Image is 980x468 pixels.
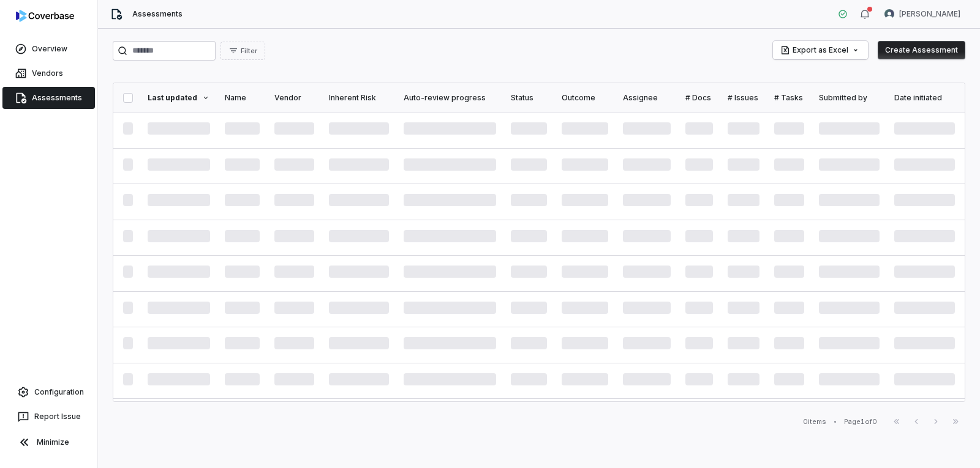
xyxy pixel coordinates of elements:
button: Export as Excel [773,41,868,59]
img: logo-D7KZi-bG.svg [16,10,74,22]
div: # Issues [728,93,759,103]
span: [PERSON_NAME] [899,9,960,19]
div: Assignee [623,93,671,103]
button: Create Assessment [878,41,965,59]
span: Overview [32,44,67,54]
span: Filter [241,46,257,56]
a: Overview [2,38,95,60]
span: Assessments [32,93,82,103]
div: • [834,417,837,426]
div: Inherent Risk [329,93,389,103]
div: # Docs [685,93,712,103]
div: Name [225,93,260,103]
button: Minimize [5,430,92,455]
a: Assessments [2,87,95,109]
div: Date initiated [894,93,955,103]
span: Assessments [132,9,183,19]
div: 0 items [803,417,826,426]
div: Auto-review progress [404,93,496,103]
div: Submitted by [819,93,880,103]
div: Last updated [148,93,210,103]
button: Filter [221,42,265,60]
div: Page 1 of 0 [844,417,877,426]
button: Arun Muthu avatar[PERSON_NAME] [877,5,968,23]
div: # Tasks [774,93,804,103]
img: Arun Muthu avatar [884,9,894,19]
div: Outcome [562,93,608,103]
span: Minimize [37,437,69,447]
span: Report Issue [34,412,81,422]
div: Vendor [274,93,315,103]
button: Report Issue [5,406,92,428]
a: Vendors [2,62,95,84]
span: Vendors [32,69,63,78]
a: Configuration [5,381,92,403]
div: Status [511,93,547,103]
span: Configuration [34,387,84,397]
